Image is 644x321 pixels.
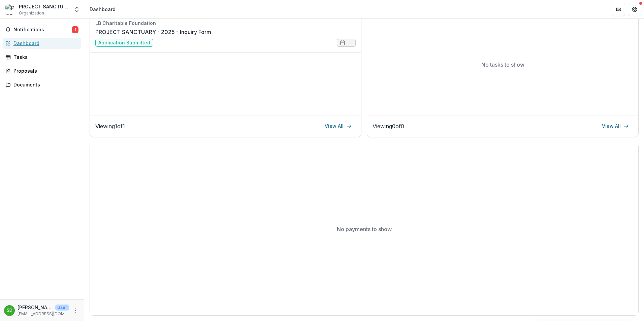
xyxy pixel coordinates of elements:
[13,53,76,61] div: Tasks
[373,122,404,130] p: Viewing 0 of 0
[55,305,69,311] p: User
[19,10,44,16] span: Organization
[13,81,76,88] div: Documents
[95,28,211,36] a: PROJECT SANCTUARY - 2025 - Inquiry Form
[95,122,125,130] p: Viewing 1 of 1
[7,308,12,313] div: Stephanie Daniel
[3,65,81,76] a: Proposals
[90,143,638,315] div: No payments to show
[321,121,356,132] a: View All
[13,67,76,74] div: Proposals
[72,26,78,33] span: 1
[13,40,76,47] div: Dashboard
[598,121,633,132] a: View All
[3,51,81,63] a: Tasks
[612,3,625,16] button: Partners
[481,61,524,69] p: No tasks to show
[90,6,116,13] div: Dashboard
[18,304,53,311] p: [PERSON_NAME]
[13,27,72,33] span: Notifications
[72,3,82,16] button: Open entity switcher
[628,3,641,16] button: Get Help
[3,79,81,90] a: Documents
[72,307,80,315] button: More
[18,311,69,317] p: [EMAIL_ADDRESS][DOMAIN_NAME]
[5,4,16,15] img: PROJECT SANCTUARY
[3,24,81,35] button: Notifications1
[19,3,69,10] div: PROJECT SANCTUARY
[87,4,118,14] nav: breadcrumb
[3,38,81,49] a: Dashboard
